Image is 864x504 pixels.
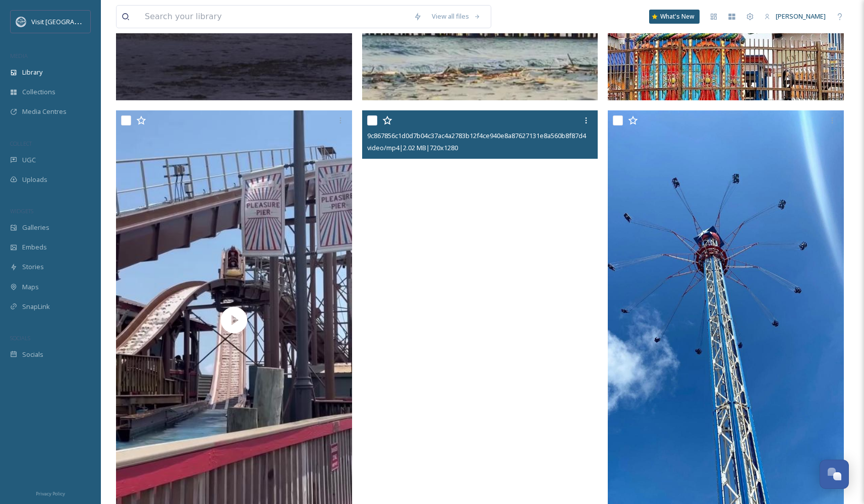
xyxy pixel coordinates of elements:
[759,7,831,26] a: [PERSON_NAME]
[776,12,826,21] span: [PERSON_NAME]
[367,131,608,140] span: 9c867856c1d0d7b04c37ac4a2783b12f4ce940e8a87627131e8a560b8f87d4a3.mp4
[22,242,47,252] span: Embeds
[10,334,30,342] span: SOCIALS
[10,140,32,147] span: COLLECT
[10,52,28,59] span: MEDIA
[22,175,47,184] span: Uploads
[22,68,42,77] span: Library
[367,143,458,152] span: video/mp4 | 2.02 MB | 720 x 1280
[22,87,55,97] span: Collections
[649,10,700,24] a: What's New
[22,223,49,232] span: Galleries
[31,17,109,26] span: Visit [GEOGRAPHIC_DATA]
[22,262,44,272] span: Stories
[140,6,409,28] input: Search your library
[820,460,849,489] button: Open Chat
[22,350,43,359] span: Socials
[36,490,65,497] span: Privacy Policy
[22,302,50,311] span: SnapLink
[22,282,39,292] span: Maps
[427,7,486,26] a: View all files
[22,155,36,165] span: UGC
[10,207,33,215] span: WIDGETS
[36,487,65,499] a: Privacy Policy
[16,17,26,27] img: logo.png
[22,107,67,116] span: Media Centres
